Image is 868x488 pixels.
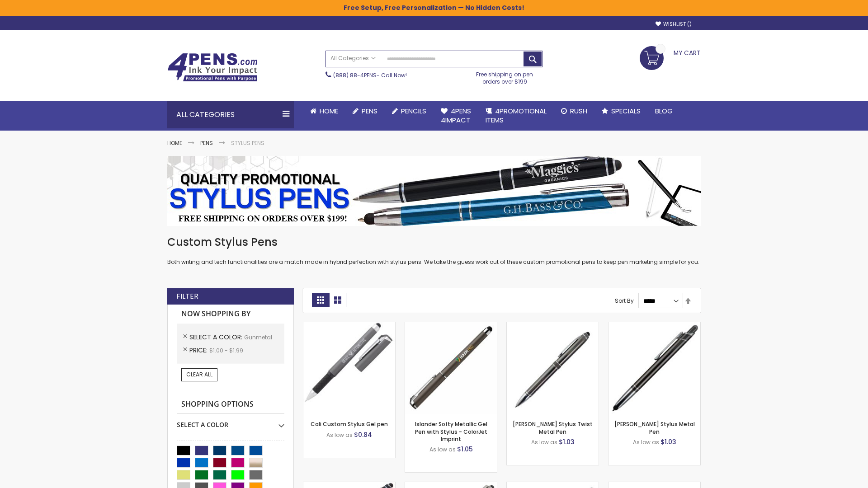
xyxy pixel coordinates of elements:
[177,395,284,414] strong: Shopping Options
[189,346,209,355] span: Price
[429,446,456,453] span: As low as
[320,106,338,116] span: Home
[656,21,692,28] a: Wishlist
[177,305,284,324] strong: Now Shopping by
[611,106,641,116] span: Specials
[594,101,648,121] a: Specials
[615,297,634,305] label: Sort By
[633,438,659,446] span: As low as
[186,371,212,378] span: Clear All
[609,322,700,414] img: Olson Stylus Metal Pen-Gunmetal
[531,438,557,446] span: As low as
[614,420,695,435] a: [PERSON_NAME] Stylus Metal Pen
[486,106,547,125] span: 4PROMOTIONAL ITEMS
[330,55,376,62] span: All Categories
[609,322,700,329] a: Olson Stylus Metal Pen-Gunmetal
[513,420,593,435] a: [PERSON_NAME] Stylus Twist Metal Pen
[457,445,473,454] span: $1.05
[570,106,587,116] span: Rush
[467,67,543,85] div: Free shipping on pen orders over $199
[354,430,372,439] span: $0.84
[244,333,272,341] span: Gunmetal
[311,420,388,428] a: Cali Custom Stylus Gel pen
[209,347,243,354] span: $1.00 - $1.99
[312,293,329,307] strong: Grid
[333,71,407,79] span: - Call Now!
[362,106,377,116] span: Pens
[385,101,434,121] a: Pencils
[660,437,676,446] span: $1.03
[303,322,395,414] img: Cali Custom Stylus Gel pen-Gunmetal
[415,420,487,442] a: Islander Softy Metallic Gel Pen with Stylus - ColorJet Imprint
[648,101,680,121] a: Blog
[176,291,198,301] strong: Filter
[231,139,264,147] strong: Stylus Pens
[333,71,377,79] a: (888) 88-4PENS
[401,106,426,116] span: Pencils
[200,139,213,147] a: Pens
[167,235,701,249] h1: Custom Stylus Pens
[554,101,594,121] a: Rush
[167,156,701,226] img: Stylus Pens
[167,235,701,266] div: Both writing and tech functionalities are a match made in hybrid perfection with stylus pens. We ...
[507,322,599,329] a: Colter Stylus Twist Metal Pen-Gunmetal
[655,106,673,116] span: Blog
[181,368,217,381] a: Clear All
[405,322,497,414] img: Islander Softy Metallic Gel Pen with Stylus - ColorJet Imprint-Gunmetal
[303,322,395,329] a: Cali Custom Stylus Gel pen-Gunmetal
[167,139,182,147] a: Home
[434,101,478,131] a: 4Pens4impact
[405,322,497,329] a: Islander Softy Metallic Gel Pen with Stylus - ColorJet Imprint-Gunmetal
[189,333,244,342] span: Select A Color
[167,101,294,128] div: All Categories
[177,414,284,429] div: Select A Color
[559,437,575,446] span: $1.03
[507,322,599,414] img: Colter Stylus Twist Metal Pen-Gunmetal
[441,106,471,125] span: 4Pens 4impact
[326,51,380,66] a: All Categories
[167,53,258,82] img: 4Pens Custom Pens and Promotional Products
[345,101,385,121] a: Pens
[303,101,345,121] a: Home
[478,101,554,131] a: 4PROMOTIONALITEMS
[326,431,353,439] span: As low as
